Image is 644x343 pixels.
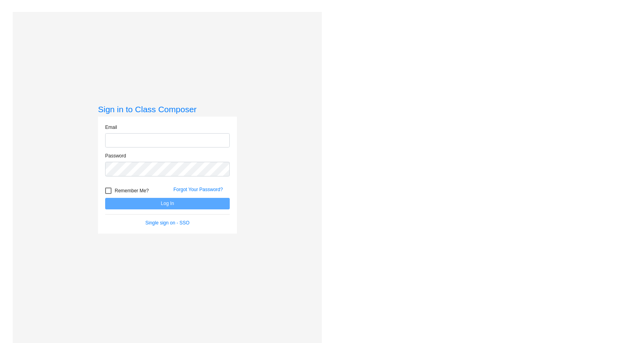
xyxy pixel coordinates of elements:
label: Email [105,124,117,131]
label: Password [105,152,126,159]
a: Forgot Your Password? [173,187,223,192]
a: Single sign on - SSO [145,220,189,226]
button: Log In [105,198,230,209]
span: Remember Me? [115,186,149,195]
h3: Sign in to Class Composer [98,104,237,114]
